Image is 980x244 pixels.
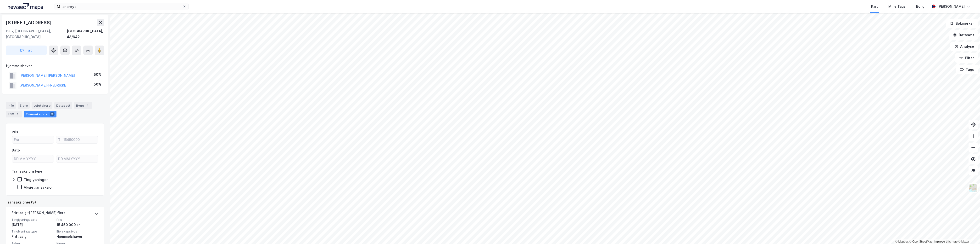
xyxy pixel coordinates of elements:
div: Transaksjonstype [12,168,42,174]
div: Dato [12,147,20,153]
div: Kart [871,4,878,9]
div: Bygg [74,102,92,109]
button: Tag [6,46,47,55]
div: Transaksjoner (3) [6,199,104,205]
div: Info [6,102,16,109]
div: Hjemmelshaver [56,234,99,239]
div: Pris [12,129,18,135]
a: OpenStreetMap [909,240,933,243]
div: [GEOGRAPHIC_DATA], 43/642 [67,28,104,40]
div: 1 [85,103,90,108]
div: Fritt salg - [PERSON_NAME] flere [11,210,66,218]
span: Tinglysningstype [11,229,54,233]
a: Mapbox [895,240,908,243]
div: ESG [6,111,22,117]
div: Transaksjoner [24,111,56,117]
iframe: Chat Widget [956,221,980,244]
button: Bokmerker [946,19,978,28]
input: DD.MM.YYYY [12,155,54,163]
img: Z [969,183,978,192]
div: Bolig [916,4,924,9]
span: Tinglysningsdato [11,218,54,222]
span: Eierskapstype [56,229,99,233]
input: Fra [12,136,54,143]
div: [STREET_ADDRESS] [6,19,53,26]
span: Pris [56,218,99,222]
input: Søk på adresse, matrikkel, gårdeiere, leietakere eller personer [61,3,183,10]
div: 50% [94,81,101,87]
div: Datasett [54,102,72,109]
div: Fritt salg [11,234,54,239]
input: Til 15450000 [56,136,98,143]
button: Datasett [949,30,978,40]
div: Eiere [18,102,30,109]
div: Leietakere [32,102,52,109]
div: 1367, [GEOGRAPHIC_DATA], [GEOGRAPHIC_DATA] [6,28,67,40]
div: Mine Tags [888,4,906,9]
div: 50% [94,72,101,77]
img: logo.a4113a55bc3d86da70a041830d287a7e.svg [8,3,43,10]
div: Kontrollprogram for chat [956,221,980,244]
div: 3 [50,112,55,116]
div: Tinglysninger [24,177,48,182]
div: Aksjetransaksjon [24,185,54,190]
div: [DATE] [11,222,54,228]
div: 1 [15,112,20,116]
div: 15 450 000 kr [56,222,99,228]
a: Improve this map [934,240,958,243]
div: [PERSON_NAME] [937,4,965,9]
button: Analyse [950,42,978,51]
button: Filter [955,53,978,63]
div: Hjemmelshaver [6,63,104,69]
input: DD.MM.YYYY [56,155,98,163]
button: Tags [956,65,978,74]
